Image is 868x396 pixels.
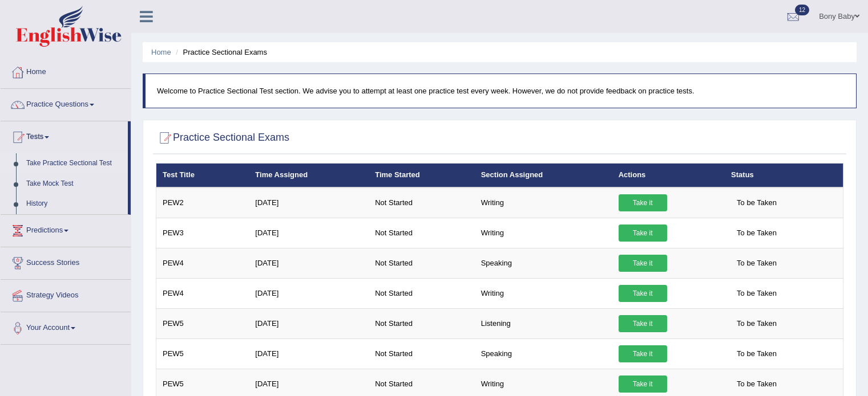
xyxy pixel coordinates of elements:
td: Not Started [369,187,474,218]
span: To be Taken [731,285,782,302]
td: [DATE] [249,308,369,338]
a: Take it [619,345,667,362]
td: Not Started [369,308,474,338]
td: Not Started [369,218,474,248]
span: To be Taken [731,315,782,332]
th: Status [725,164,843,187]
span: 12 [795,5,809,15]
th: Time Started [369,164,474,187]
a: Tests [1,121,128,150]
a: Home [151,48,171,56]
a: Take it [619,224,667,242]
td: Writing [475,187,612,218]
a: Predictions [1,215,131,243]
td: PEW5 [156,338,249,369]
a: Take it [619,194,667,211]
a: Take it [619,255,667,272]
td: Writing [475,278,612,308]
a: Take Mock Test [21,174,128,194]
h2: Practice Sectional Exams [156,129,289,146]
a: Practice Questions [1,89,131,117]
td: Speaking [475,248,612,278]
td: Listening [475,308,612,338]
a: Take it [619,285,667,302]
a: Take it [619,315,667,332]
th: Section Assigned [475,164,612,187]
a: Take Practice Sectional Test [21,153,128,174]
span: To be Taken [731,345,782,362]
td: [DATE] [249,278,369,308]
span: To be Taken [731,255,782,272]
td: Not Started [369,338,474,369]
td: PEW4 [156,248,249,278]
td: Writing [475,218,612,248]
p: Welcome to Practice Sectional Test section. We advise you to attempt at least one practice test e... [157,85,845,96]
th: Test Title [156,164,249,187]
th: Time Assigned [249,164,369,187]
span: To be Taken [731,375,782,393]
td: [DATE] [249,248,369,278]
a: Success Stories [1,247,131,276]
td: Not Started [369,278,474,308]
a: Take it [619,375,667,393]
th: Actions [612,164,725,187]
td: [DATE] [249,218,369,248]
a: Home [1,56,131,85]
td: Speaking [475,338,612,369]
span: To be Taken [731,224,782,242]
td: [DATE] [249,338,369,369]
li: Practice Sectional Exams [173,47,267,58]
td: PEW5 [156,308,249,338]
span: To be Taken [731,194,782,211]
td: [DATE] [249,187,369,218]
a: Your Account [1,312,131,341]
a: History [21,194,128,214]
td: PEW2 [156,187,249,218]
td: PEW3 [156,218,249,248]
td: PEW4 [156,278,249,308]
a: Strategy Videos [1,280,131,308]
td: Not Started [369,248,474,278]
